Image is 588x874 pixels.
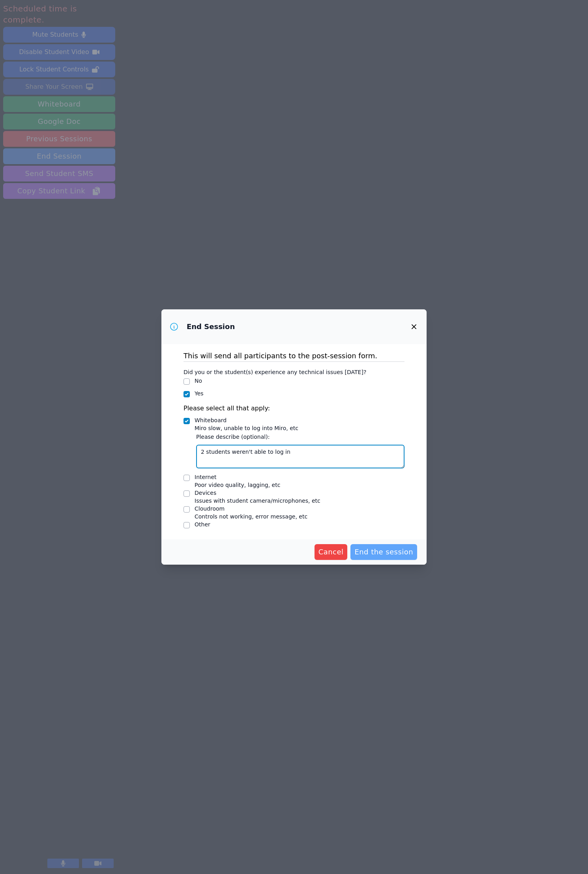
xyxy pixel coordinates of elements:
button: End the session [350,544,417,560]
button: Cancel [315,544,348,560]
label: No [195,378,202,384]
div: Devices [195,489,320,497]
div: Cloudroom [195,505,307,513]
div: Internet [195,473,280,481]
span: Cancel [318,546,344,558]
span: End the session [354,546,413,558]
span: Controls not working, error message, etc [195,513,307,520]
h3: End Session [187,322,235,331]
span: Poor video quality, lagging, etc [195,482,280,488]
span: Issues with student camera/microphones, etc [195,498,320,504]
p: Please select all that apply: [184,404,404,413]
div: Other [195,520,210,528]
legend: Did you or the student(s) experience any technical issues [DATE]? [184,365,366,377]
p: This will send all participants to the post-session form. [184,350,404,361]
label: Please describe (optional): [196,432,404,442]
label: Yes [195,390,204,397]
span: Miro slow, unable to log into Miro, etc [195,425,298,431]
div: Whiteboard [195,416,298,424]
